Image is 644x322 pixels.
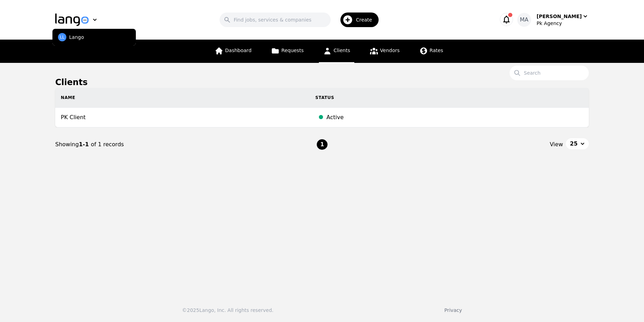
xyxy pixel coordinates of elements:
[327,113,583,122] div: Active
[55,77,589,88] h1: Clients
[319,40,354,63] a: Clients
[55,127,589,162] nav: Page navigation
[267,40,308,63] a: Requests
[210,40,256,63] a: Dashboard
[333,48,350,53] span: Clients
[182,307,273,314] div: © 2025 Lango, Inc. All rights reserved.
[444,307,462,313] a: Privacy
[310,88,589,108] th: Status
[415,40,447,63] a: Rates
[55,14,89,26] img: Logo
[517,13,589,27] button: MA[PERSON_NAME]Pk Agency
[380,48,399,53] span: Vendors
[570,140,578,148] span: 25
[225,48,251,53] span: Dashboard
[79,141,91,148] span: 1-1
[60,34,64,40] span: LL
[510,66,589,80] input: Search
[331,10,383,30] button: Create
[537,13,582,20] div: [PERSON_NAME]
[365,40,404,63] a: Vendors
[55,88,310,108] th: Name
[566,138,589,149] button: 25
[356,16,377,23] span: Create
[520,16,528,24] span: MA
[550,140,563,149] span: View
[537,20,589,27] div: Pk Agency
[430,48,443,53] span: Rates
[55,108,310,127] td: PK Client
[69,34,84,41] p: Lango
[281,48,304,53] span: Requests
[220,13,331,27] input: Find jobs, services & companies
[55,140,316,149] div: Showing of 1 records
